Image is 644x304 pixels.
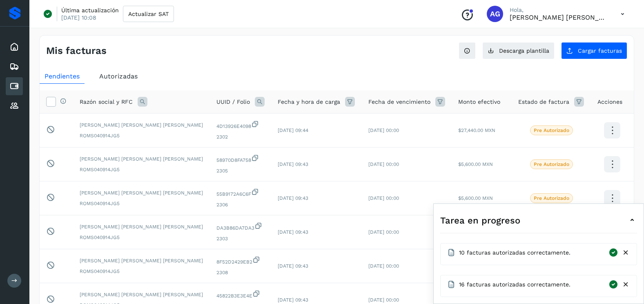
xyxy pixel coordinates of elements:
span: ROMS040914JG5 [80,200,203,207]
span: [PERSON_NAME] [PERSON_NAME] [PERSON_NAME] [80,257,203,264]
span: UUID / Folio [216,98,250,106]
span: DA3B86DA7DA3 [216,222,265,232]
span: Acciones [597,98,622,106]
span: 2308 [216,269,265,276]
span: 16 facturas autorizadas correctamente. [459,280,570,289]
span: [PERSON_NAME] [PERSON_NAME] [PERSON_NAME] [80,189,203,197]
span: [DATE] 09:43 [278,161,308,167]
span: 8F52D2429EB2 [216,256,265,266]
span: [DATE] 09:44 [278,127,308,133]
span: 58970D8FA758 [216,154,265,164]
span: [DATE] 00:00 [368,229,399,235]
div: Proveedores [6,97,23,115]
span: $5,600.00 MXN [458,161,493,167]
span: [DATE] 09:43 [278,229,308,235]
span: ROMS040914JG5 [80,234,203,241]
span: ROMS040914JG5 [80,132,203,139]
p: Última actualización [61,7,119,14]
span: [DATE] 09:43 [278,297,308,303]
span: Tarea en progreso [440,214,520,227]
span: 10 facturas autorizadas correctamente. [459,248,570,257]
div: Cuentas por pagar [6,77,23,95]
span: [DATE] 00:00 [368,263,399,269]
span: ROMS040914JG5 [80,268,203,275]
p: [DATE] 10:08 [61,14,96,21]
button: Descarga plantilla [482,42,555,59]
p: Pre Autorizado [534,195,569,201]
h4: Mis facturas [46,45,107,57]
span: Estado de factura [518,98,569,106]
p: Abigail Gonzalez Leon [510,13,608,21]
p: Pre Autorizado [534,161,569,167]
span: 55B9172A6C6F [216,188,265,198]
div: Embarques [6,58,23,76]
span: [DATE] 09:43 [278,263,308,269]
p: Hola, [510,7,608,13]
span: [DATE] 00:00 [368,297,399,303]
span: Razón social y RFC [80,98,133,106]
span: 2305 [216,167,265,174]
span: Fecha de vencimiento [368,98,430,106]
span: $5,600.00 MXN [458,195,493,201]
span: 4D13926E4098 [216,120,265,130]
span: Pendientes [45,72,80,80]
span: 2303 [216,235,265,242]
span: [DATE] 09:43 [278,195,308,201]
button: Actualizar SAT [123,6,174,22]
span: [PERSON_NAME] [PERSON_NAME] [PERSON_NAME] [80,155,203,163]
span: 45822B3E3E4E [216,290,265,300]
button: Cargar facturas [561,42,627,59]
span: Fecha y hora de carga [278,98,340,106]
span: Monto efectivo [458,98,500,106]
span: [PERSON_NAME] [PERSON_NAME] [PERSON_NAME] [80,223,203,230]
span: [PERSON_NAME] [PERSON_NAME] [PERSON_NAME] [80,121,203,129]
span: $27,440.00 MXN [458,127,495,133]
span: 2306 [216,201,265,208]
span: [DATE] 00:00 [368,195,399,201]
span: [PERSON_NAME] [PERSON_NAME] [PERSON_NAME] [80,291,203,298]
span: Descarga plantilla [499,48,549,54]
div: Inicio [6,38,23,56]
span: Autorizadas [99,72,138,80]
span: 2302 [216,133,265,141]
span: Cargar facturas [578,48,622,54]
div: Tarea en progreso [440,210,637,230]
p: Pre Autorizado [534,127,569,133]
span: Actualizar SAT [128,11,169,17]
span: [DATE] 00:00 [368,161,399,167]
span: [DATE] 00:00 [368,127,399,133]
span: ROMS040914JG5 [80,166,203,173]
